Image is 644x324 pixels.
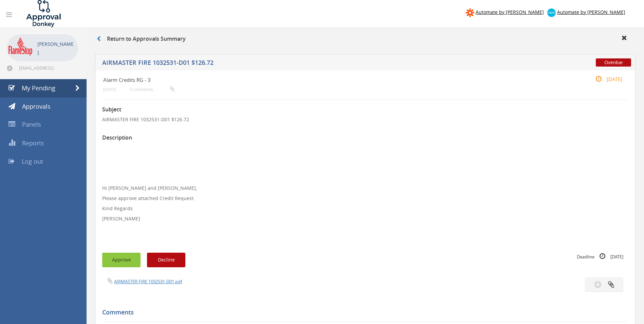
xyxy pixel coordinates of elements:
[37,40,75,57] p: [PERSON_NAME]
[103,87,116,92] small: [DATE]
[102,309,623,316] h5: Comments
[130,87,174,92] small: 0 comments...
[466,8,474,17] img: zapier-logomark.png
[102,135,628,141] h3: Description
[22,157,43,165] span: Log out
[19,65,77,71] span: [EMAIL_ADDRESS][DOMAIN_NAME]
[476,9,544,15] span: Automate by [PERSON_NAME]
[114,278,182,285] a: AIRMASTER FIRE 1032531-D01.pdf
[102,195,628,202] p: Please approve attached Credit Request.
[22,139,44,147] span: Reports
[102,107,628,113] h3: Subject
[97,36,186,42] h3: Return to Approvals Summary
[22,120,41,128] span: Panels
[103,77,540,83] h4: Alarm Credits RG - 3
[588,75,622,83] small: [DATE]
[147,253,185,267] button: Decline
[577,253,623,260] small: Deadline [DATE]
[596,58,631,67] span: Overdue
[22,84,55,92] span: My Pending
[102,185,628,192] p: Hi [PERSON_NAME] and [PERSON_NAME],
[547,8,556,17] img: xero-logo.png
[22,102,51,110] span: Approvals
[102,59,472,68] h5: AIRMASTER FIRE 1032531-D01 $126.72
[557,9,625,15] span: Automate by [PERSON_NAME]
[102,253,141,267] button: Approve
[102,116,628,123] p: AIRMASTER FIRE 1032531-D01 $126.72
[102,215,628,222] p: [PERSON_NAME]
[102,205,628,212] p: Kind Regards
